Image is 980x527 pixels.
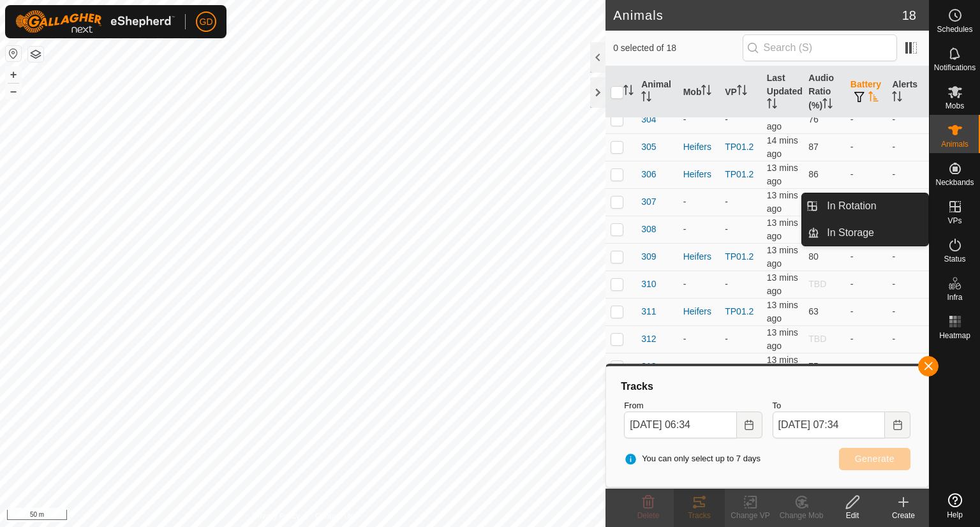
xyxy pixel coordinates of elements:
[887,353,929,380] td: -
[941,140,969,148] span: Animals
[767,135,798,159] span: 1 Oct 2025, 7:24 am
[767,100,777,110] p-sorticon: Activate to sort
[887,271,929,298] td: -
[767,300,798,323] span: 1 Oct 2025, 7:24 am
[253,510,301,522] a: Privacy Policy
[683,195,715,209] div: -
[767,327,798,351] span: 1 Oct 2025, 7:24 am
[802,193,928,219] li: In Rotation
[315,510,353,522] a: Contact Us
[887,161,929,188] td: -
[200,15,213,29] span: GD
[808,114,819,124] span: 76
[767,190,798,214] span: 1 Oct 2025, 7:24 am
[28,47,43,62] button: Map Layers
[624,399,762,412] label: From
[819,220,928,246] a: In Storage
[802,220,928,246] li: In Storage
[725,334,728,344] app-display-virtual-paddock-transition: -
[641,223,656,236] span: 308
[683,223,715,236] div: -
[683,168,715,181] div: Heifers
[808,142,819,152] span: 87
[683,332,715,346] div: -
[878,510,929,521] div: Create
[725,197,728,207] app-display-virtual-paddock-transition: -
[845,106,887,133] td: -
[641,278,656,291] span: 310
[887,325,929,353] td: -
[683,278,715,291] div: -
[822,100,833,110] p-sorticon: Activate to sort
[636,66,678,118] th: Animal
[839,448,910,470] button: Generate
[855,454,895,464] span: Generate
[808,169,819,179] span: 86
[725,361,728,371] app-display-virtual-paddock-transition: -
[767,355,798,378] span: 1 Oct 2025, 7:24 am
[887,66,929,118] th: Alerts
[613,41,742,55] span: 0 selected of 18
[808,334,826,344] span: TBD
[701,87,711,97] p-sorticon: Activate to sort
[743,34,897,61] input: Search (S)
[845,188,887,216] td: -
[641,305,656,318] span: 311
[683,250,715,263] div: Heifers
[934,64,976,71] span: Notifications
[767,245,798,269] span: 1 Oct 2025, 7:24 am
[641,332,656,346] span: 312
[641,140,656,154] span: 305
[808,279,826,289] span: TBD
[725,306,754,316] a: TP01.2
[808,306,819,316] span: 63
[827,225,874,241] span: In Storage
[767,218,798,241] span: 1 Oct 2025, 7:24 am
[641,168,656,181] span: 306
[683,360,715,373] div: -
[892,93,902,103] p-sorticon: Activate to sort
[637,511,660,520] span: Delete
[845,161,887,188] td: -
[935,179,974,186] span: Neckbands
[808,361,819,371] span: 75
[6,67,21,82] button: +
[845,353,887,380] td: -
[887,188,929,216] td: -
[725,169,754,179] a: TP01.2
[641,195,656,209] span: 307
[845,243,887,271] td: -
[845,133,887,161] td: -
[845,298,887,325] td: -
[15,10,175,33] img: Gallagher Logo
[773,399,910,412] label: To
[641,113,656,126] span: 304
[725,114,728,124] app-display-virtual-paddock-transition: -
[937,26,972,33] span: Schedules
[683,140,715,154] div: Heifers
[737,412,762,438] button: Choose Date
[946,102,964,110] span: Mobs
[725,279,728,289] app-display-virtual-paddock-transition: -
[767,272,798,296] span: 1 Oct 2025, 7:24 am
[887,106,929,133] td: -
[683,113,715,126] div: -
[678,66,720,118] th: Mob
[725,142,754,152] a: TP01.2
[827,510,878,521] div: Edit
[845,325,887,353] td: -
[641,250,656,263] span: 309
[845,271,887,298] td: -
[613,8,902,23] h2: Animals
[619,379,916,394] div: Tracks
[720,66,762,118] th: VP
[819,193,928,219] a: In Rotation
[725,224,728,234] app-display-virtual-paddock-transition: -
[947,293,962,301] span: Infra
[887,243,929,271] td: -
[887,298,929,325] td: -
[827,198,876,214] span: In Rotation
[767,108,798,131] span: 1 Oct 2025, 7:24 am
[930,488,980,524] a: Help
[887,133,929,161] td: -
